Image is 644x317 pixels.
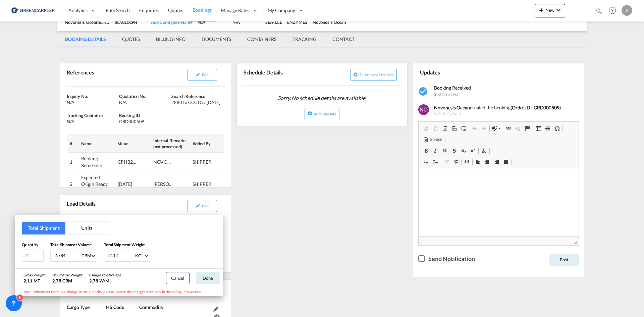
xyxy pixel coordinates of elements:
[135,253,142,258] div: KG
[89,278,121,284] div: 2.78 W/M
[15,287,223,296] div: Note: Whenever there is a change in the quantity, please update the charges manually in the billi...
[22,242,38,247] span: Quantity
[22,222,65,234] button: Total Shipment
[7,7,153,14] body: Editor, editor8
[52,278,83,284] div: 2.78 CBM
[108,250,135,261] input: Enter weight
[196,272,220,284] button: Done
[23,272,46,277] div: Gross Weight
[50,242,92,247] span: Total Shipment Volume
[166,272,190,284] button: Cancel
[82,253,91,258] div: CBM
[54,250,81,261] input: Enter volume
[104,242,145,247] span: Total Shipment Weight
[65,222,109,234] button: Units
[22,250,44,262] input: Qty
[89,272,121,277] div: Chargeable Weight
[23,278,46,284] div: 2.11 MT
[52,272,83,277] div: Volumetric Weight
